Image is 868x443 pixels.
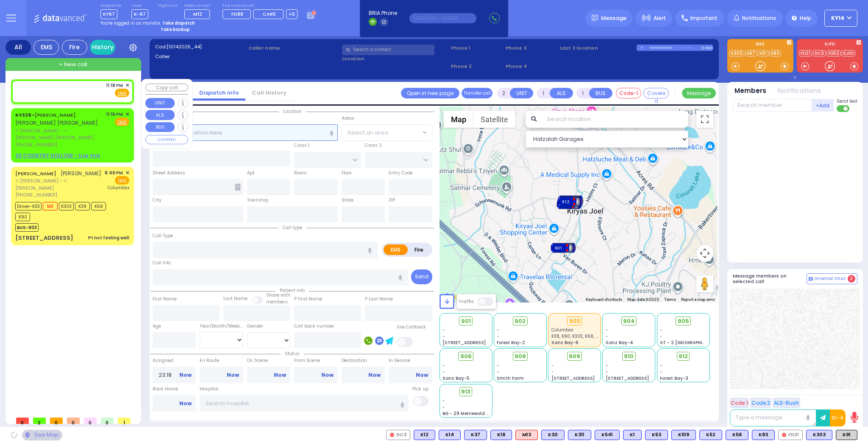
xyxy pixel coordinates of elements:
button: Notifications [777,86,821,96]
span: [STREET_ADDRESS] [442,339,486,346]
a: Now [321,371,334,379]
span: Other building occupants [235,184,241,191]
button: Code-1 [616,88,641,98]
label: Caller: [155,53,246,60]
div: 901 [551,241,576,254]
span: - [442,369,445,375]
label: Last Name [223,295,248,302]
span: - [442,398,445,404]
label: Dispatcher [100,3,122,8]
a: [PERSON_NAME] [15,112,76,118]
label: Night unit [158,3,177,8]
span: Phone 3 [506,45,557,52]
label: Age [153,323,161,330]
span: - [660,333,662,339]
input: Search a contact [342,45,434,55]
span: 0 [84,418,97,424]
span: 910 [624,352,634,361]
span: 913 [461,387,470,396]
span: BUS-903 [15,223,39,232]
span: 908 [515,352,526,361]
span: - [660,362,662,369]
gmp-advanced-marker: 901 [557,241,570,254]
button: COVERED [145,135,188,144]
button: Members [734,86,766,96]
div: BLS [623,430,642,440]
label: State [342,197,353,204]
label: Pick up [412,386,428,393]
span: AT - 2 [GEOGRAPHIC_DATA] [660,339,723,346]
a: Now [179,400,192,407]
label: Apt [247,170,255,177]
label: Call back number [294,323,334,330]
a: K91 [758,50,768,56]
div: BLS [726,430,748,440]
a: Open in new page [401,88,459,98]
span: Sanz Bay-4 [606,339,633,346]
div: BLS [490,430,512,440]
span: [PHONE_NUMBER] [15,191,57,198]
span: - [442,404,445,410]
button: KY14 [824,10,857,27]
span: FD88 [231,11,243,17]
span: Sanz Bay-5 [442,375,470,381]
img: red-radio-icon.svg [782,433,786,437]
span: [PERSON_NAME] [PERSON_NAME] [15,119,98,126]
a: History [90,40,115,55]
div: K30 [541,430,565,440]
div: K91 [836,430,857,440]
u: 20 COUNTRY HOLLOW - Use this [15,152,100,159]
input: Search hospital [200,395,409,411]
button: Code 2 [750,398,771,408]
span: - [497,362,499,369]
span: Send text [837,98,857,104]
span: - [442,333,445,339]
div: [STREET_ADDRESS] [15,234,73,242]
button: ALS [145,110,175,120]
div: Pt not feeling well [88,235,129,241]
label: On Scene [247,357,291,364]
span: 2 [848,275,855,283]
span: Help [800,14,811,22]
div: Fire [62,40,87,55]
div: BLS [541,430,565,440]
label: KJFD [797,42,863,48]
span: BG - 29 Merriewold S. [442,410,490,417]
div: D-803 [701,45,713,51]
a: Now [274,371,286,379]
a: FD21 [799,50,812,56]
span: 905 [678,317,689,325]
label: In Service [389,357,432,364]
span: Select an area [348,129,388,137]
label: EMS [384,244,408,255]
span: BRIA Phone [369,9,397,17]
span: +5 [289,11,295,17]
span: EMS [115,176,129,185]
label: Caller name [248,45,339,52]
label: Floor [342,170,352,177]
input: (000)000-00000 [409,13,476,23]
span: - [660,369,662,375]
label: Assigned [153,357,196,364]
button: Covered [643,88,669,98]
span: Alert [654,14,666,22]
span: ✕ [125,82,129,89]
span: + New call [59,60,87,69]
label: Back Home [153,386,196,393]
label: Cross 1 [294,142,309,149]
span: - [497,369,499,375]
input: Search member [733,99,812,112]
span: - [606,327,608,333]
div: BLS [464,430,487,440]
span: 909 [569,352,580,361]
span: 0 [16,418,29,424]
span: Forest Bay-2 [497,339,525,346]
button: Copy call [145,84,188,92]
button: 10-4 [830,409,846,426]
div: K83 [752,430,775,440]
span: [PHONE_NUMBER] [15,141,57,148]
span: - [660,327,662,333]
span: 1 [118,418,131,424]
span: K68 [91,202,106,210]
div: K541 [595,430,620,440]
